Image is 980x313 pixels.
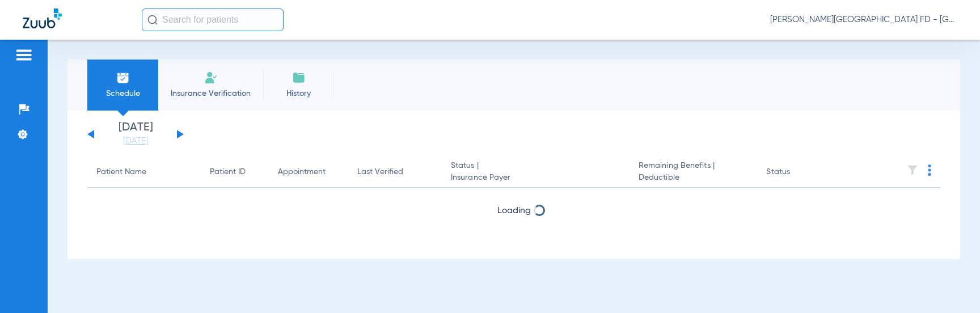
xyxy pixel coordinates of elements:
img: History [292,71,306,84]
div: Appointment [278,166,339,178]
div: Appointment [278,166,326,178]
span: Deductible [639,172,749,184]
th: Status [757,156,834,188]
input: Search for patients [142,9,284,31]
div: Patient Name [96,166,192,178]
div: Patient ID [210,166,246,178]
img: hamburger-icon [15,48,33,62]
img: Search Icon [147,15,158,25]
span: Insurance Payer [451,172,620,184]
div: Last Verified [357,166,433,178]
div: Last Verified [357,166,403,178]
th: Remaining Benefits | [630,156,758,188]
span: Schedule [96,88,150,99]
img: filter.svg [907,164,918,176]
img: Zuub Logo [23,9,62,28]
span: History [272,88,326,99]
th: Status | [442,156,630,188]
li: [DATE] [102,122,170,147]
span: Loading [497,206,531,215]
span: Insurance Verification [167,88,255,99]
div: Patient ID [210,166,260,178]
a: [DATE] [102,136,170,147]
img: group-dot-blue.svg [928,164,931,176]
img: Schedule [116,71,130,84]
span: [PERSON_NAME][GEOGRAPHIC_DATA] FD - [GEOGRAPHIC_DATA] Family Dentistry [770,14,957,26]
div: Patient Name [96,166,146,178]
img: Manual Insurance Verification [204,71,218,84]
